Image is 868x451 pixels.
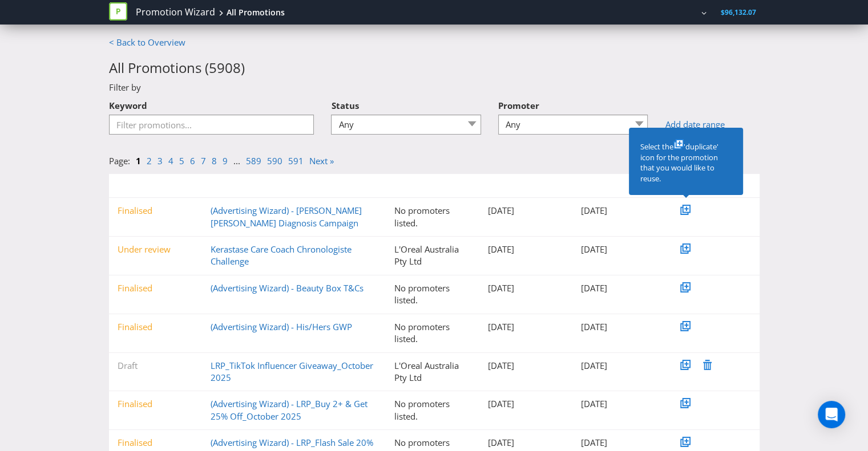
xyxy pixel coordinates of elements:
span: Created [496,181,522,190]
span: Select the [640,141,673,152]
div: [DATE] [572,437,666,449]
div: [DATE] [479,360,573,372]
span: Promoter [498,100,539,111]
span: 5908 [209,58,241,77]
span: ▼ [211,181,217,190]
label: Keyword [109,94,147,112]
a: Kerastase Care Coach Chronologiste Challenge [211,243,352,267]
div: Finalised [109,205,203,217]
div: Filter by [100,82,768,94]
a: 6 [190,155,195,166]
span: ) [241,58,245,77]
span: 'duplicate' icon for the promotion that you would like to reuse. [640,141,718,184]
div: Finalised [109,321,203,333]
div: [DATE] [479,321,573,333]
div: Under review [109,243,203,255]
span: ▼ [488,181,495,190]
div: [DATE] [479,437,573,449]
span: ▼ [394,181,401,190]
a: 4 [168,155,173,166]
a: 8 [212,155,217,166]
div: [DATE] [572,398,666,410]
div: [DATE] [572,321,666,333]
div: L'Oreal Australia Pty Ltd [386,360,479,384]
div: [DATE] [572,205,666,217]
a: 589 [246,155,261,166]
a: Add date range [665,119,759,131]
a: [PERSON_NAME] [635,7,700,17]
div: [DATE] [572,243,666,255]
span: $96,132.07 [721,7,756,17]
span: Status [126,181,146,190]
div: Finalised [109,282,203,294]
div: [DATE] [572,282,666,294]
a: 9 [223,155,228,166]
a: (Advertising Wizard) - His/Hers GWP [211,321,352,332]
div: All Promotions [227,7,285,18]
a: 2 [147,155,152,166]
div: No promoters listed. [386,205,479,229]
a: (Advertising Wizard) - LRP_Buy 2+ & Get 25% Off_October 2025 [211,398,368,421]
div: Finalised [109,437,203,449]
a: (Advertising Wizard) - [PERSON_NAME] [PERSON_NAME] Diagnosis Campaign [211,205,362,228]
input: Filter promotions... [109,115,314,135]
a: 591 [288,155,304,166]
a: Next » [309,155,334,166]
a: 5 [179,155,184,166]
div: L'Oreal Australia Pty Ltd [386,243,479,268]
span: Modified [590,181,617,190]
div: Draft [109,360,203,372]
a: (Advertising Wizard) - Beauty Box T&Cs [211,282,364,294]
div: [DATE] [479,398,573,410]
span: Promotion Name [219,181,273,190]
span: Promoter [403,181,433,190]
div: [DATE] [479,205,573,217]
div: [DATE] [572,360,666,372]
span: All Promotions ( [109,58,209,77]
a: < Back to Overview [109,36,185,48]
span: ▼ [118,181,124,190]
span: Status [331,100,358,111]
div: No promoters listed. [386,282,479,307]
a: 3 [158,155,163,166]
a: 7 [201,155,206,166]
div: [DATE] [479,282,573,294]
a: Promotion Wizard [136,6,215,19]
a: 590 [267,155,282,166]
a: LRP_TikTok Influencer Giveaway_October 2025 [211,360,373,383]
div: No promoters listed. [386,321,479,346]
div: No promoters listed. [386,398,479,422]
div: Open Intercom Messenger [818,401,845,428]
li: ... [233,155,246,167]
span: L'Oreal Australia Pty Ltd [552,7,628,17]
span: Page: [109,155,130,166]
a: 1 [136,155,141,166]
span: ▼ [581,181,588,190]
div: Finalised [109,398,203,410]
div: [DATE] [479,243,573,255]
